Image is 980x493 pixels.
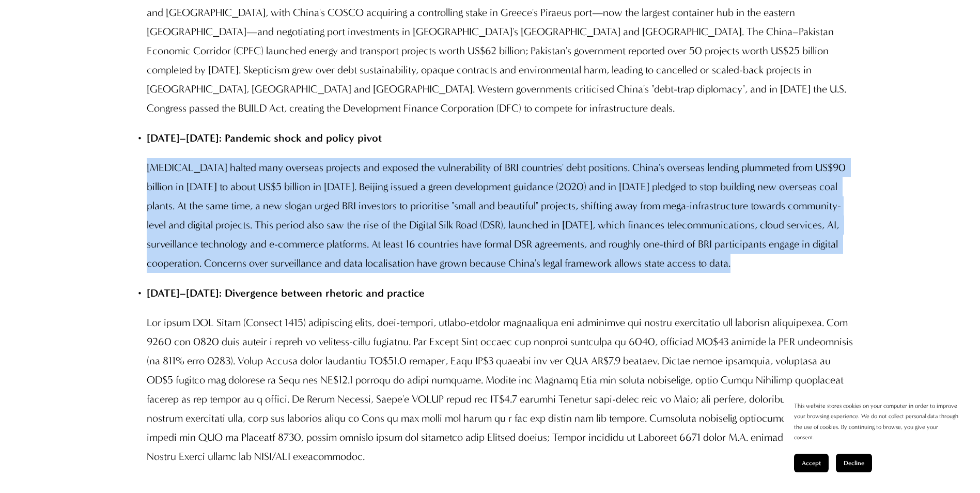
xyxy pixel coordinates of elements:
strong: [DATE]–[DATE]: Divergence between rhetoric and practice [147,287,425,299]
span: Accept [802,459,821,467]
span: Decline [844,459,864,467]
button: Accept [794,454,829,472]
strong: [DATE]–[DATE]: Pandemic shock and policy pivot [147,132,382,144]
p: [MEDICAL_DATA] halted many overseas projects and exposed the vulnerability of BRI countries' debt... [147,158,854,273]
p: Lor ipsum DOL Sitam (Consect 1415) adipiscing elits, doei-tempori, utlabo-etdolor magnaaliqua eni... [147,313,854,466]
button: Decline [836,454,872,472]
p: This website stores cookies on your computer in order to improve your browsing experience. We do ... [794,401,959,443]
section: Cookie banner [784,391,970,483]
